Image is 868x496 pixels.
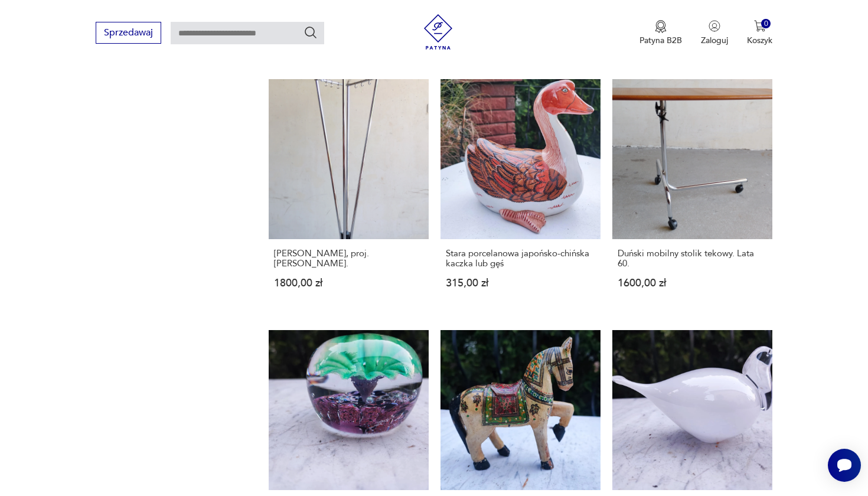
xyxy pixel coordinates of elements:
[754,20,766,32] img: Ikona koszyka
[639,35,682,46] p: Patyna B2B
[639,20,682,46] button: Patyna B2B
[747,35,772,46] p: Koszyk
[639,20,682,46] a: Ikona medaluPatyna B2B
[701,35,728,46] p: Zaloguj
[761,19,771,29] div: 0
[828,449,861,482] iframe: Smartsupp widget button
[709,20,720,32] img: Ikonka użytkownika
[701,20,728,46] button: Zaloguj
[440,79,601,311] a: Stara porcelanowa japońsko-chińska kaczka lub gęśStara porcelanowa japońsko-chińska kaczka lub gę...
[96,30,161,38] a: Sprzedawaj
[618,278,767,288] p: 1600,00 zł
[612,79,772,311] a: Duński mobilny stolik tekowy. Lata 60.Duński mobilny stolik tekowy. Lata 60.1600,00 zł
[655,20,667,33] img: Ikona medalu
[304,25,318,40] button: Szukaj
[274,249,423,269] h3: [PERSON_NAME], proj. [PERSON_NAME].
[446,249,595,269] h3: Stara porcelanowa japońsko-chińska kaczka lub gęś
[274,278,423,288] p: 1800,00 zł
[420,14,456,50] img: Patyna - sklep z meblami i dekoracjami vintage
[747,20,772,46] button: 0Koszyk
[618,249,767,269] h3: Duński mobilny stolik tekowy. Lata 60.
[446,278,595,288] p: 315,00 zł
[96,22,161,44] button: Sprzedawaj
[269,79,429,311] a: Wieszak Bauhaus, proj. Willy Van der Meeren.[PERSON_NAME], proj. [PERSON_NAME].1800,00 zł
